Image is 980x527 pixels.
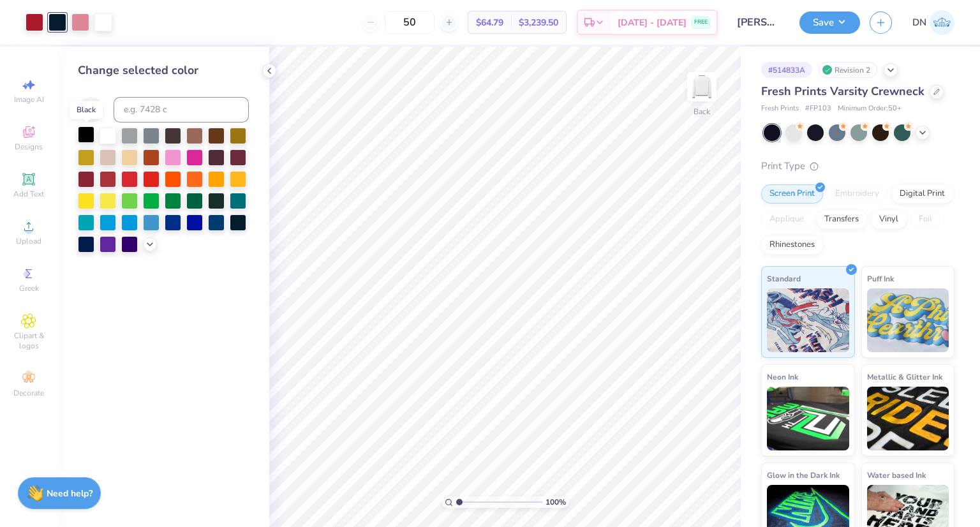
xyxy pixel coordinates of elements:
[867,387,949,450] img: Metallic & Glitter Ink
[618,16,687,29] span: [DATE] - [DATE]
[78,62,249,79] div: Change selected color
[867,272,894,285] span: Puff Ink
[912,15,926,30] span: DN
[819,62,877,78] div: Revision 2
[47,487,93,500] strong: Need help?
[867,468,926,482] span: Water based Ink
[912,10,954,35] a: DN
[805,103,831,114] span: # FP103
[385,11,434,34] input: – –
[767,272,801,285] span: Standard
[816,210,867,229] div: Transfers
[767,288,849,352] img: Standard
[546,496,566,508] span: 100 %
[767,468,840,482] span: Glow in the Dark Ink
[694,18,708,27] span: FREE
[767,387,849,450] img: Neon Ink
[799,11,860,34] button: Save
[761,235,823,255] div: Rhinestones
[476,16,503,29] span: $64.79
[891,184,953,204] div: Digital Print
[6,330,51,351] span: Clipart & logos
[13,189,44,199] span: Add Text
[827,184,887,204] div: Embroidery
[519,16,558,29] span: $3,239.50
[114,97,249,122] input: e.g. 7428 c
[910,210,940,229] div: Foil
[694,106,710,117] div: Back
[838,103,902,114] span: Minimum Order: 50 +
[867,288,949,352] img: Puff Ink
[930,10,954,35] img: Danielle Newport
[761,103,799,114] span: Fresh Prints
[871,210,907,229] div: Vinyl
[689,74,715,100] img: Back
[727,10,790,35] input: Untitled Design
[761,210,812,229] div: Applique
[16,236,41,246] span: Upload
[867,370,942,383] span: Metallic & Glitter Ink
[19,283,39,293] span: Greek
[70,101,103,119] div: Black
[761,184,823,204] div: Screen Print
[13,388,44,398] span: Decorate
[15,142,43,152] span: Designs
[767,370,798,383] span: Neon Ink
[14,94,44,105] span: Image AI
[761,84,924,99] span: Fresh Prints Varsity Crewneck
[761,159,954,174] div: Print Type
[761,62,812,78] div: # 514833A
